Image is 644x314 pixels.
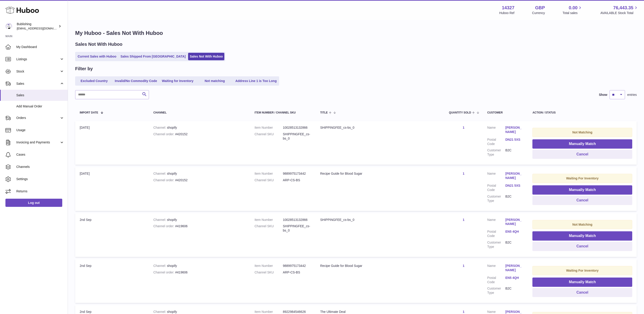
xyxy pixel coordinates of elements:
[463,218,464,222] a: 1
[487,276,505,284] dt: Postal Code
[75,29,637,37] h1: My Huboo - Sales Not With Huboo
[599,93,607,97] label: Show
[487,194,505,203] dt: Customer Type
[5,23,12,30] img: internalAdmin-14327@internal.huboo.com
[532,231,632,241] button: Manually Match
[320,171,440,176] div: Recipe Guide for Blood Sugar
[75,259,149,303] td: 2nd Sep
[16,165,64,169] span: Channels
[153,132,246,136] div: #420152
[153,271,175,274] strong: Channel order
[16,177,64,181] span: Settings
[254,218,283,222] dt: Item Number
[197,77,233,85] a: Not matching
[75,66,93,72] h2: Filter by
[254,126,283,130] dt: Item Number
[153,218,246,222] div: shopify
[254,310,283,314] dt: Item Number
[188,53,224,60] a: Sales Not With Huboo
[563,11,583,15] span: Total sales
[75,121,149,165] td: [DATE]
[505,286,523,295] dd: B2C
[17,27,67,30] span: [EMAIL_ADDRESS][DOMAIN_NAME]
[532,111,632,114] div: Action / Status
[76,53,118,60] a: Current Sales with Huboo
[320,111,328,114] span: Title
[153,218,167,222] strong: Channel
[80,111,98,114] span: Import date
[153,224,175,228] strong: Channel order
[535,5,545,11] strong: GBP
[532,288,632,297] button: Cancel
[113,77,159,85] a: Invalid/No Commodity Code
[572,130,592,134] strong: Not Matching
[613,5,633,11] span: 76,443.35
[254,264,283,268] dt: Item Number
[153,310,167,314] strong: Channel
[532,11,545,15] div: Currency
[487,184,505,192] dt: Postal Code
[283,264,311,268] dd: 9889975173442
[505,264,523,272] a: [PERSON_NAME]
[505,171,523,180] a: [PERSON_NAME]
[153,310,246,314] div: shopify
[463,126,464,129] a: 1
[283,171,311,176] dd: 9889975173442
[600,5,639,15] a: 76,443.35 AVAILABLE Stock Total
[16,69,60,74] span: Stock
[532,185,632,195] button: Manually Match
[487,111,523,114] div: Customer
[75,167,149,211] td: [DATE]
[254,270,283,275] dt: Channel SKU
[600,11,639,15] span: AVAILABLE Stock Total
[17,22,57,31] div: Bublishing
[283,126,311,130] dd: 10028513132866
[487,138,505,146] dt: Postal Code
[16,82,60,86] span: Sales
[16,57,60,61] span: Listings
[487,286,505,295] dt: Customer Type
[254,111,311,114] div: Item Number / Channel SKU
[119,53,187,60] a: Sales Shipped From [GEOGRAPHIC_DATA]
[532,150,632,159] button: Cancel
[254,132,283,141] dt: Channel SKU
[532,196,632,205] button: Cancel
[153,126,167,129] strong: Channel
[502,5,515,11] strong: 14327
[505,276,523,280] a: EN5 4QH
[505,240,523,249] dd: B2C
[283,178,311,182] dd: ARP-CS-BS
[16,93,64,97] span: Sales
[16,152,64,157] span: Cases
[566,269,599,272] strong: Waiting For Inventory
[505,218,523,226] a: [PERSON_NAME]
[16,45,64,49] span: My Dashboard
[505,138,523,142] a: DN21 5XS
[487,229,505,238] dt: Postal Code
[153,126,246,130] div: shopify
[16,140,60,145] span: Invoicing and Payments
[283,132,311,141] dd: SHIPPINGFEE_cs-bs_0
[320,264,440,268] div: Recipe Guide for Blood Sugar
[569,5,578,11] span: 0.00
[532,242,632,251] button: Cancel
[5,199,62,207] a: Log out
[487,148,505,157] dt: Customer Type
[487,218,505,227] dt: Name
[16,128,64,132] span: Usage
[160,77,196,85] a: Waiting for Inventory
[532,139,632,149] button: Manually Match
[153,224,246,228] div: #419606
[153,270,246,275] div: #419606
[505,229,523,234] a: EN5 4QH
[505,148,523,157] dd: B2C
[499,11,515,15] div: Huboo Ref
[320,310,440,314] div: The Ultimate Deal
[463,264,464,268] a: 1
[532,278,632,287] button: Manually Match
[283,224,311,233] dd: SHIPPINGFEE_cs-bs_0
[505,184,523,188] a: DN21 5XS
[75,41,122,47] h2: Sales Not With Huboo
[566,176,599,180] strong: Waiting For Inventory
[572,223,592,226] strong: Not Matching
